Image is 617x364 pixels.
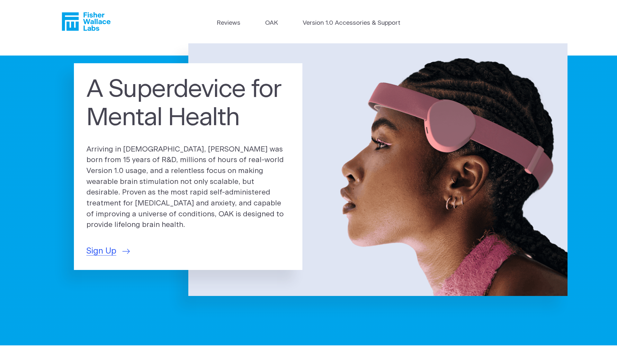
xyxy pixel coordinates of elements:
a: Fisher Wallace [62,12,111,31]
a: Sign Up [86,245,130,257]
a: Version 1.0 Accessories & Support [303,19,400,28]
p: Arriving in [DEMOGRAPHIC_DATA], [PERSON_NAME] was born from 15 years of R&D, millions of hours of... [86,144,290,231]
h1: A Superdevice for Mental Health [86,75,290,132]
a: Reviews [217,19,240,28]
span: Sign Up [86,245,116,257]
a: OAK [265,19,278,28]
